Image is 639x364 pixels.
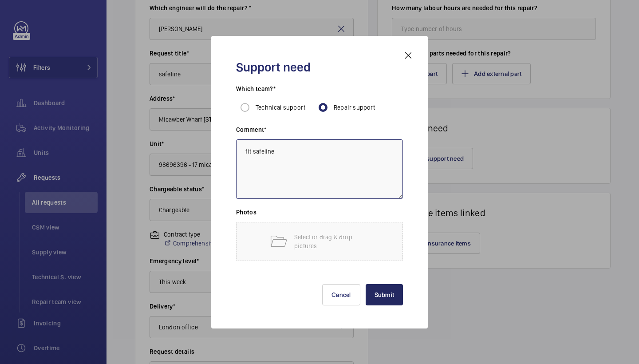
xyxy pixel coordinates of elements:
span: Repair support [334,104,375,111]
h2: Support need [236,59,403,75]
h3: Which team?* [236,84,403,99]
span: Technical support [256,104,305,111]
h3: Comment* [236,125,403,139]
button: Cancel [322,284,360,305]
button: Submit [366,284,403,305]
p: Select or drag & drop pictures [294,233,370,250]
h3: Photos [236,208,403,222]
